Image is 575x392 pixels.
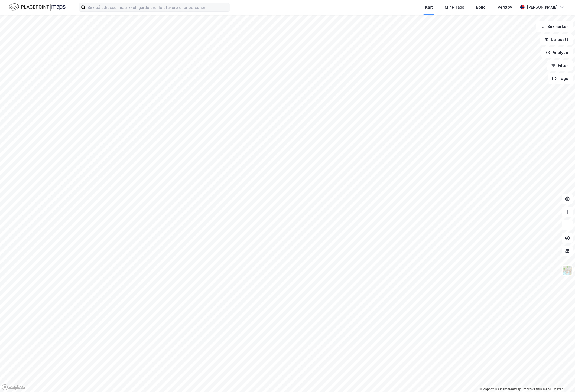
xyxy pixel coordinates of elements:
img: Z [562,265,573,276]
button: Bokmerker [536,21,573,32]
a: Mapbox [479,387,494,391]
button: Analyse [541,47,573,58]
iframe: Chat Widget [548,366,575,392]
button: Datasett [540,34,573,45]
img: logo.f888ab2527a4732fd821a326f86c7f29.svg [9,2,66,12]
input: Søk på adresse, matrikkel, gårdeiere, leietakere eller personer [85,3,230,11]
div: Kontrollprogram for chat [548,366,575,392]
div: Bolig [476,4,486,11]
a: Improve this map [523,387,550,391]
div: Kart [425,4,433,11]
button: Tags [548,73,573,84]
button: Filter [547,60,573,71]
div: [PERSON_NAME] [527,4,558,11]
a: OpenStreetMap [495,387,521,391]
div: Mine Tags [445,4,464,11]
div: Verktøy [498,4,512,11]
a: Mapbox homepage [2,384,25,390]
